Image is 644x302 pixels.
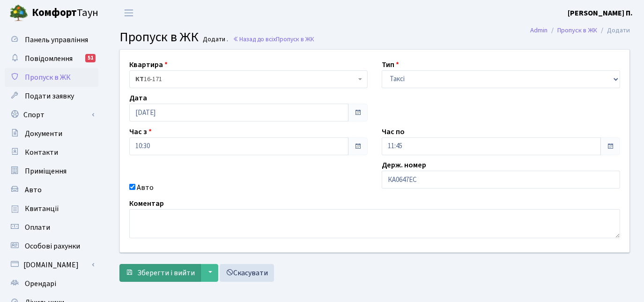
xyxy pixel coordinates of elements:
a: Скасувати [220,264,274,282]
span: Пропуск в ЖК [119,28,199,46]
label: Дата [129,92,147,104]
button: Переключити навігацію [117,5,141,21]
a: Назад до всіхПропуск в ЖК [233,35,314,44]
div: 51 [85,54,96,62]
a: Орендарі [5,274,98,293]
span: Приміщення [25,166,67,176]
span: Повідомлення [25,53,73,64]
a: Подати заявку [5,87,98,106]
button: Зберегти і вийти [119,264,201,282]
span: <b>КТ</b>&nbsp;&nbsp;&nbsp;&nbsp;16-171 [135,75,356,84]
a: Квитанції [5,199,98,218]
nav: breadcrumb [516,21,644,40]
a: [DOMAIN_NAME] [5,256,98,274]
span: Особові рахунки [25,241,80,251]
a: Оплати [5,218,98,237]
label: Тип [382,59,399,70]
span: Контакти [25,147,58,158]
img: logo.png [9,4,28,23]
li: Додати [597,25,630,36]
b: КТ [135,75,144,84]
span: Документи [25,128,62,139]
small: Додати . [201,36,229,44]
span: Подати заявку [25,91,74,101]
span: Таун [32,5,98,21]
a: Контакти [5,143,98,162]
a: Особові рахунки [5,237,98,256]
label: Час з [129,126,152,137]
a: Авто [5,181,98,199]
a: Пропуск в ЖК [5,68,98,87]
b: Комфорт [32,5,77,20]
span: Оплати [25,222,50,233]
span: Зберегти і вийти [137,268,195,278]
span: Пропуск в ЖК [25,72,71,83]
span: Квитанції [25,204,59,214]
label: Авто [137,182,154,193]
a: Документи [5,124,98,143]
span: <b>КТ</b>&nbsp;&nbsp;&nbsp;&nbsp;16-171 [129,70,368,88]
a: [PERSON_NAME] П. [568,8,633,19]
a: Admin [530,25,548,35]
span: Панель управління [25,35,88,45]
label: Час по [382,126,405,137]
a: Приміщення [5,162,98,181]
label: Коментар [129,198,164,209]
a: Спорт [5,106,98,124]
input: AA0001AA [382,171,620,189]
a: Повідомлення51 [5,49,98,68]
a: Панель управління [5,30,98,49]
label: Квартира [129,59,168,70]
span: Пропуск в ЖК [276,35,314,44]
a: Пропуск в ЖК [557,25,597,35]
span: Орендарі [25,279,56,289]
b: [PERSON_NAME] П. [568,8,633,18]
label: Держ. номер [382,159,426,171]
span: Авто [25,185,42,195]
